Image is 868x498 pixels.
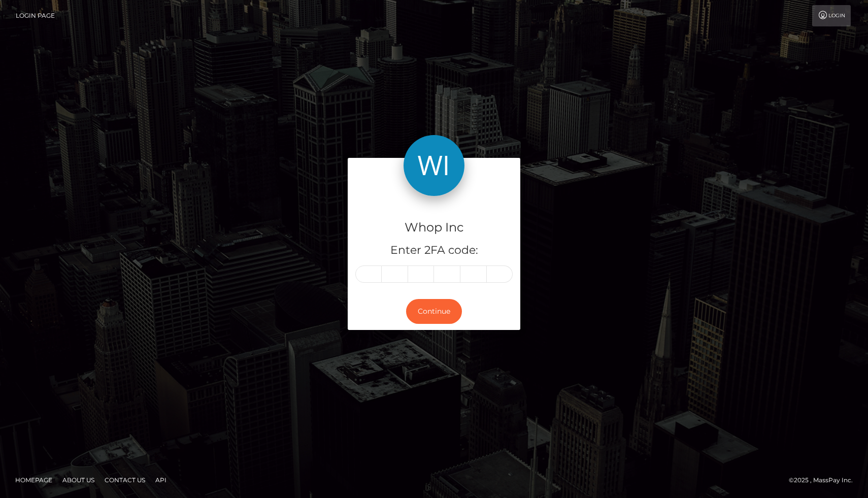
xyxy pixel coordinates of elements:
a: Homepage [11,472,56,488]
h4: Whop Inc [355,219,513,237]
img: Whop Inc [404,135,464,196]
a: About Us [58,472,98,488]
h5: Enter 2FA code: [355,243,513,258]
div: © 2025 , MassPay Inc. [789,475,860,486]
a: Login [812,5,851,26]
a: Contact Us [101,472,149,488]
a: API [151,472,171,488]
button: Continue [406,299,462,324]
a: Login Page [16,5,55,26]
